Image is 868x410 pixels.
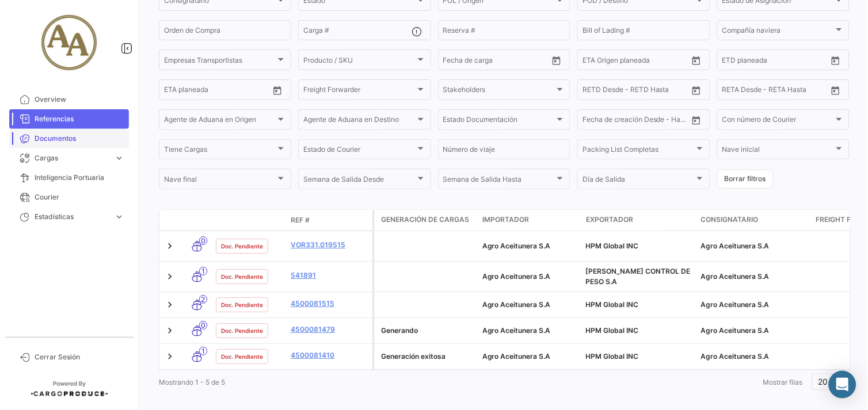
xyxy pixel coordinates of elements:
span: Courier [35,192,124,202]
span: Agro Aceitunera S.A [482,326,551,335]
a: Expand/Collapse Row [164,325,176,336]
input: Desde [722,87,743,95]
span: Doc. Pendiente [221,326,263,335]
span: Agro Aceitunera S.A [701,352,770,361]
span: Doc. Pendiente [221,242,263,251]
span: Día de Salida [583,177,694,185]
span: 1 [199,267,207,275]
datatable-header-cell: Estado Doc. [211,216,286,225]
span: VARPE CONTROL DE PESO S.A [586,267,691,286]
input: Hasta [611,117,661,125]
a: Documentos [9,129,129,148]
span: HPM Global INC [586,352,639,361]
input: Desde [164,87,185,95]
span: Empresas Transportistas [164,58,276,66]
span: Mostrando 1 - 5 de 5 [159,378,225,386]
span: Generación de cargas [381,214,469,225]
span: Agro Aceitunera S.A [701,272,770,281]
span: Ref # [291,215,310,225]
button: Open calendar [269,82,286,99]
span: HPM Global INC [586,242,639,250]
span: Agro Aceitunera S.A [482,300,551,309]
span: Estado de Courier [303,147,415,155]
span: Exportador [586,214,633,225]
a: 541891 [291,270,368,281]
span: Tiene Cargas [164,147,276,155]
span: Agente de Aduana en Destino [303,117,415,125]
a: Courier [9,187,129,207]
span: 20 [818,377,828,386]
span: Overview [35,94,124,105]
button: Open calendar [688,112,705,129]
input: Hasta [193,87,243,95]
input: Desde [443,58,464,66]
input: Hasta [611,58,661,66]
input: Desde [583,58,603,66]
span: HPM Global INC [586,300,639,309]
button: Open calendar [688,52,705,69]
span: Cerrar Sesión [35,352,124,362]
span: Cargas [35,153,109,163]
span: Agro Aceitunera S.A [701,300,770,309]
a: Inteligencia Portuaria [9,168,129,187]
input: Desde [583,87,603,95]
a: Overview [9,90,129,109]
datatable-header-cell: Exportador [581,210,696,231]
span: Mostrar filas [763,378,803,386]
input: Desde [722,58,743,66]
div: Generación exitosa [381,351,473,362]
div: Abrir Intercom Messenger [829,371,856,398]
span: Doc. Pendiente [221,272,263,281]
span: Semana de Salida Desde [303,177,415,185]
span: Agro Aceitunera S.A [482,242,551,250]
a: 4500081515 [291,298,368,309]
datatable-header-cell: Ref # [286,210,372,230]
span: Estado Documentación [443,117,555,125]
input: Hasta [472,58,522,66]
span: Con número de Courier [722,117,834,125]
span: expand_more [114,212,124,222]
button: Open calendar [688,82,705,99]
span: 0 [199,236,207,245]
span: Nave final [164,177,276,185]
a: Expand/Collapse Row [164,299,176,311]
span: Estadísticas [35,212,109,222]
span: Importador [482,214,529,225]
span: 1 [199,347,207,355]
a: Referencias [9,109,129,129]
span: Inteligencia Portuaria [35,173,124,183]
a: 4500081410 [291,350,368,361]
span: Referencias [35,114,124,124]
span: Agente de Aduana en Origen [164,117,276,125]
button: Borrar filtros [717,170,774,189]
button: Open calendar [827,52,844,69]
datatable-header-cell: Importador [478,210,581,231]
span: 2 [199,295,207,304]
input: Desde [583,117,603,125]
span: Stakeholders [443,87,555,95]
span: Semana de Salida Hasta [443,177,555,185]
span: Agro Aceitunera S.A [701,242,770,250]
img: 852fc388-10ad-47fd-b232-e98225ca49a8.jpg [40,14,98,71]
span: 0 [199,321,207,329]
datatable-header-cell: Consignatario [696,210,812,231]
span: expand_more [114,153,124,163]
input: Hasta [611,87,661,95]
span: Agro Aceitunera S.A [701,326,770,335]
span: Nave inicial [722,147,834,155]
a: 4500081479 [291,324,368,335]
a: VOR331.019515 [291,240,368,250]
span: HPM Global INC [586,326,639,335]
span: Doc. Pendiente [221,300,263,309]
div: Generando [381,325,473,336]
button: Open calendar [548,52,565,69]
span: Compañía naviera [722,28,834,36]
input: Hasta [751,58,801,66]
datatable-header-cell: Modo de Transporte [182,216,211,225]
a: Expand/Collapse Row [164,240,176,252]
span: Consignatario [701,214,759,225]
input: Hasta [751,87,801,95]
span: Freight Forwarder [303,87,415,95]
button: Open calendar [827,82,844,99]
span: Packing List Completas [583,147,694,155]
